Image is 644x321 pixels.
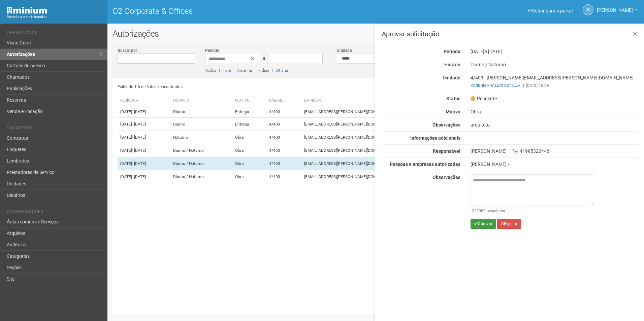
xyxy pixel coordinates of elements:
[471,96,497,102] span: Pendente
[472,208,592,214] div: /2000 caracteres
[301,106,470,118] td: [EMAIL_ADDRESS][PERSON_NAME][DOMAIN_NAME]
[597,8,637,14] a: [PERSON_NAME]
[170,144,232,157] td: Diurno / Noturno
[132,109,146,114] span: - [DATE]
[118,95,171,106] th: Período
[7,209,102,216] li: Configurações
[170,131,232,144] td: Noturno
[170,106,232,118] td: Diurno
[301,157,470,170] td: [EMAIL_ADDRESS][PERSON_NAME][DOMAIN_NAME]
[118,106,171,118] td: [DATE]
[433,148,460,154] strong: Responsável
[232,170,266,183] td: Obra
[471,83,520,88] a: KARENN ANALLYS ESTELLA
[528,8,573,13] a: Voltar para o portal
[118,157,171,170] td: [DATE]
[446,96,460,101] strong: Status
[390,162,460,167] strong: Pessoas e empresas autorizadas
[118,47,137,53] label: Buscar por
[444,62,460,67] strong: Horário
[118,131,171,144] td: [DATE]
[301,95,470,106] th: Empresa
[232,106,266,118] td: Entrega
[170,170,232,183] td: Diurno / Noturno
[266,144,302,157] td: 4/403
[266,170,302,183] td: 4/403
[497,219,521,229] button: Rejeitar
[301,131,470,144] td: [EMAIL_ADDRESS][PERSON_NAME][DOMAIN_NAME]
[276,68,289,73] a: 30 dias
[118,82,374,92] div: Exibindo 1-6 de 6 itens encontrados
[583,4,593,15] a: JS
[444,49,460,54] strong: Período
[219,68,220,73] span: |
[7,30,102,37] li: Operacional
[132,135,146,140] span: - [DATE]
[112,7,371,15] h1: O2 Corporate & Offices
[170,157,232,170] td: Diurno / Noturno
[7,14,102,20] div: Painel do Administrador
[465,122,644,128] div: arquiteto
[132,161,146,166] span: - [DATE]
[233,68,234,73] span: |
[266,131,302,144] td: 4/403
[232,118,266,131] td: Entrega
[472,208,475,213] span: 0
[205,68,216,73] a: Todos
[465,62,644,68] div: Diurno / Noturno
[301,144,470,157] td: [EMAIL_ADDRESS][PERSON_NAME][DOMAIN_NAME]
[471,161,639,167] div: [PERSON_NAME] /
[432,175,460,180] strong: Observações
[263,56,265,61] span: a
[255,68,256,73] span: |
[118,118,171,131] td: [DATE]
[223,68,231,73] a: Hoje
[118,170,171,183] td: [DATE]
[205,47,219,53] label: Período
[7,7,47,14] img: Minium
[523,83,524,88] span: |
[266,106,302,118] td: 4/403
[597,1,633,13] span: Jeferson Souza
[272,68,273,73] span: |
[132,148,146,153] span: - [DATE]
[170,95,232,106] th: Horário
[446,109,460,114] strong: Motivo
[443,75,460,80] strong: Unidade
[337,47,352,53] label: Unidade
[432,122,460,128] strong: Observações
[465,109,644,115] div: Obra
[258,68,269,73] a: 7 dias
[628,27,642,42] a: Fechar
[410,135,460,141] strong: Informações adicionais
[471,82,639,88] div: [DATE] 10:39
[237,68,252,73] a: Amanhã
[471,219,496,229] button: Aprovar
[232,95,266,106] th: Motivo
[301,170,470,183] td: [EMAIL_ADDRESS][PERSON_NAME][DOMAIN_NAME]
[118,144,171,157] td: [DATE]
[112,29,639,39] h2: Autorizações
[484,49,502,54] span: a [DATE]
[232,157,266,170] td: Obra
[266,95,302,106] th: Unidade
[170,118,232,131] td: Diurno
[132,122,146,127] span: - [DATE]
[382,31,639,37] h3: Aprovar solicitação
[465,48,644,55] div: [DATE]
[266,157,302,170] td: 4/403
[301,118,470,131] td: [EMAIL_ADDRESS][PERSON_NAME][DOMAIN_NAME]
[266,118,302,131] td: 4/403
[7,126,102,133] li: Cadastros
[132,174,146,179] span: - [DATE]
[232,131,266,144] td: Obra
[465,75,644,88] div: 4/403 - [PERSON_NAME][EMAIL_ADDRESS][PERSON_NAME][DOMAIN_NAME]
[465,148,644,154] div: [PERSON_NAME] 41995320446
[232,144,266,157] td: Obra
